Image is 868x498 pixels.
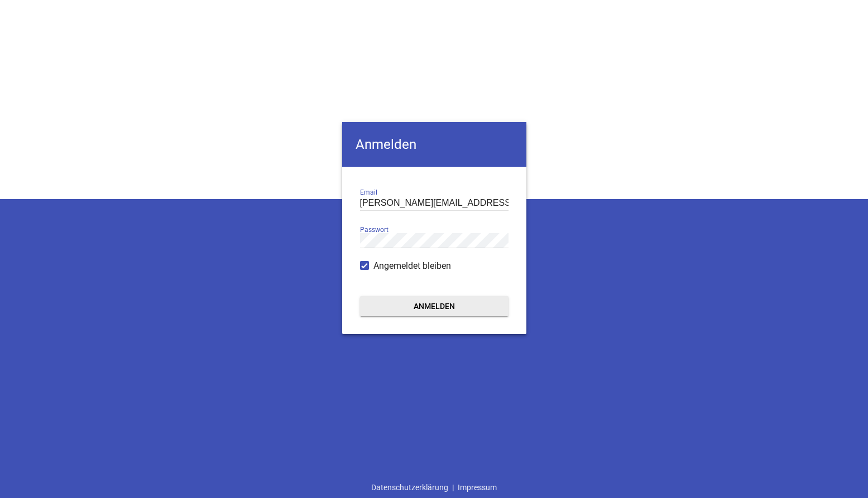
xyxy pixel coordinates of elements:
span: Angemeldet bleiben [373,259,451,273]
div: | [367,477,501,498]
button: Anmelden [360,296,509,316]
a: Datenschutzerklärung [367,477,452,498]
a: Impressum [454,477,501,498]
h4: Anmelden [342,122,526,167]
